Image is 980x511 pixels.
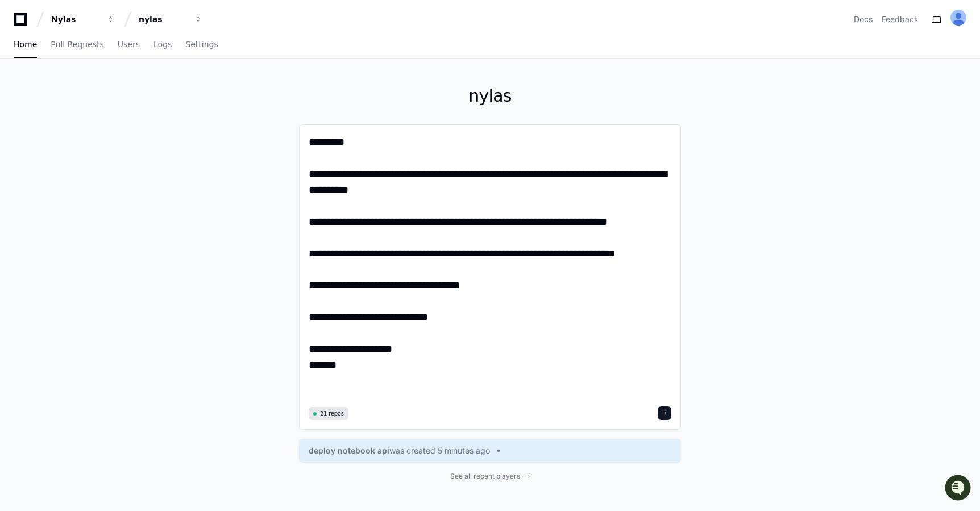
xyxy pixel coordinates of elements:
span: Home [14,41,37,48]
iframe: Open customer support [944,473,974,504]
span: Pylon [113,119,138,128]
span: See all recent players [450,472,520,481]
a: Settings [185,32,218,58]
span: Settings [185,41,218,48]
a: Docs [854,14,873,25]
span: Pull Requests [51,41,103,48]
div: Start new chat [39,85,186,96]
a: See all recent players [299,472,681,481]
img: ALV-UjU-Uivu_cc8zlDcn2c9MNEgVYayUocKx0gHV_Yy_SMunaAAd7JZxK5fgww1Mi-cdUJK5q-hvUHnPErhbMG5W0ta4bF9-... [950,10,966,26]
a: Pull Requests [51,32,103,58]
img: PlayerZero [11,11,34,34]
div: nylas [139,14,188,25]
button: nylas [134,9,207,30]
button: Nylas [47,9,119,30]
a: Powered byPylon [80,119,138,128]
span: deploy notebook api [309,445,389,456]
span: Users [118,41,140,48]
button: Start new chat [193,88,207,102]
button: Feedback [882,14,919,25]
div: We're available if you need us! [39,96,144,105]
h1: nylas [299,86,681,106]
span: was created 5 minutes ago [389,445,490,456]
a: Home [14,32,37,58]
div: Welcome [11,45,207,64]
div: Nylas [51,14,100,25]
span: 21 repos [320,409,344,418]
a: deploy notebook apiwas created 5 minutes ago [309,445,671,456]
img: 1756235613930-3d25f9e4-fa56-45dd-b3ad-e072dfbd1548 [11,85,32,105]
span: Logs [153,41,172,48]
a: Users [118,32,140,58]
a: Logs [153,32,172,58]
